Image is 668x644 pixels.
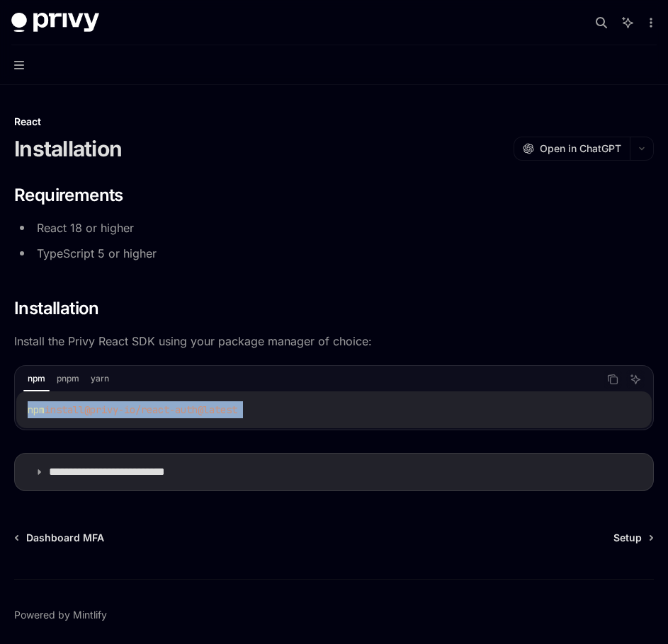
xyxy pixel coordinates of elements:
[23,370,50,387] div: npm
[45,403,84,416] span: install
[540,142,621,156] span: Open in ChatGPT
[613,531,652,545] a: Setup
[14,297,99,320] span: Installation
[514,137,630,161] button: Open in ChatGPT
[16,531,104,545] a: Dashboard MFA
[626,370,645,389] button: Ask AI
[14,184,123,207] span: Requirements
[14,243,654,263] li: TypeScript 5 or higher
[14,331,654,351] span: Install the Privy React SDK using your package manager of choice:
[14,218,654,238] li: React 18 or higher
[52,370,84,387] div: pnpm
[604,370,622,389] button: Copy the contents from the code block
[14,608,107,622] a: Powered by Mintlify
[26,531,104,545] span: Dashboard MFA
[84,403,237,416] span: @privy-io/react-auth@latest
[14,136,122,161] h1: Installation
[613,531,642,545] span: Setup
[28,403,45,416] span: npm
[642,13,657,33] button: More actions
[86,370,113,387] div: yarn
[14,115,654,129] div: React
[11,13,99,33] img: dark logo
